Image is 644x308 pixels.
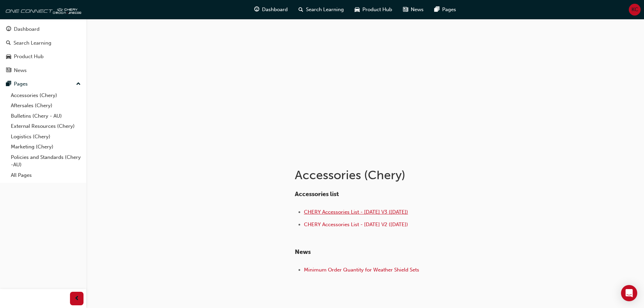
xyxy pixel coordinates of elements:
span: News [411,6,424,14]
a: Dashboard [3,23,84,35]
a: guage-iconDashboard [249,3,293,17]
span: up-icon [76,80,81,89]
a: Policies and Standards (Chery -AU) [8,152,84,170]
span: Search Learning [306,6,344,14]
a: search-iconSearch Learning [293,3,349,17]
div: Dashboard [14,25,40,33]
a: Accessories (Chery) [8,90,84,101]
span: guage-icon [254,5,259,14]
a: news-iconNews [398,3,429,17]
div: News [14,67,27,74]
a: News [3,64,84,77]
span: search-icon [299,5,303,14]
a: Marketing (Chery) [8,142,84,152]
button: KC [629,4,641,16]
span: prev-icon [74,294,79,303]
a: All Pages [8,170,84,181]
a: Product Hub [3,50,84,63]
span: pages-icon [434,5,439,14]
a: CHERY Accessories List - [DATE] V3 ([DATE]) [304,209,408,215]
button: Pages [3,78,84,90]
span: news-icon [403,5,408,14]
a: CHERY Accessories List - [DATE] V2 ([DATE]) [304,221,408,228]
span: guage-icon [6,26,11,32]
div: Open Intercom Messenger [621,285,637,301]
a: Logistics (Chery) [8,132,84,142]
a: Bulletins (Chery - AU) [8,111,84,121]
span: Accessories list [295,190,339,198]
span: Product Hub [362,6,392,14]
span: car-icon [6,54,11,60]
span: Dashboard [262,6,288,14]
div: Product Hub [14,53,44,61]
span: search-icon [6,40,11,46]
span: KC [631,6,638,14]
span: news-icon [6,68,11,74]
span: News [295,248,311,256]
div: Pages [14,80,28,88]
span: car-icon [355,5,360,14]
a: pages-iconPages [429,3,461,17]
span: Pages [442,6,456,14]
a: External Resources (Chery) [8,121,84,132]
img: oneconnect [3,3,81,16]
a: Search Learning [3,37,84,49]
span: pages-icon [6,81,11,87]
button: DashboardSearch LearningProduct HubNews [3,22,84,78]
a: Aftersales (Chery) [8,100,84,111]
h1: Accessories (Chery) [295,168,517,183]
div: Search Learning [14,39,51,47]
a: Minimum Order Quantity for Weather Shield Sets [304,267,419,273]
a: car-iconProduct Hub [349,3,398,17]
